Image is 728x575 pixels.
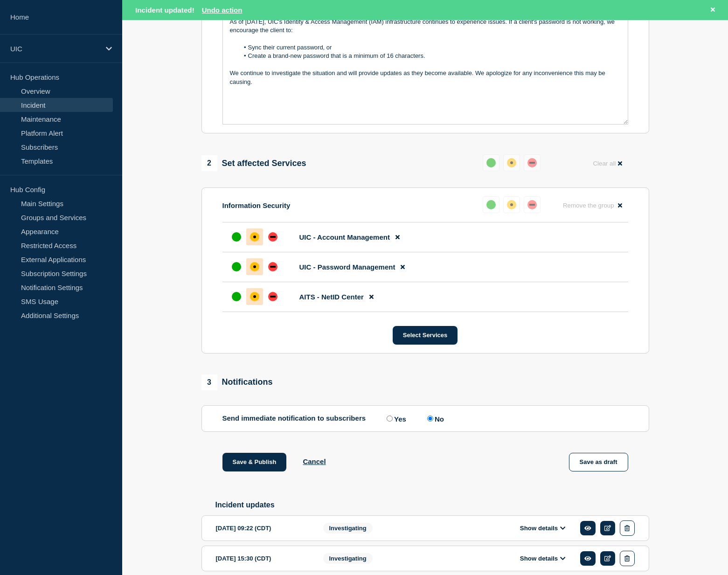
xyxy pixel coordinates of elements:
button: down [524,196,541,213]
button: up [483,196,499,213]
button: affected [503,196,520,213]
button: Clear all [587,154,628,173]
div: Notifications [201,374,273,390]
span: Investigating [323,553,373,564]
p: We continue to investigate the situation and will provide updates as they become available. We ap... [230,69,621,86]
span: AITS - NetID Center [299,293,364,301]
span: 3 [201,374,217,390]
p: Information Security [222,201,291,209]
label: Yes [384,414,406,423]
div: up [486,200,496,209]
button: up [483,154,499,171]
div: affected [250,262,259,271]
div: down [268,232,277,242]
div: affected [507,200,516,209]
li: Create a brand-new password that is a minimum of 16 characters. [239,52,621,60]
div: Message [223,12,628,124]
div: up [232,292,241,301]
div: [DATE] 15:30 (CDT) [216,551,309,566]
p: UIC [10,45,100,53]
button: affected [503,154,520,171]
div: down [527,158,537,167]
button: Select Services [393,326,458,345]
div: Send immediate notification to subscribers [222,414,628,423]
span: UIC - Password Management [299,263,395,271]
p: As of [DATE], UIC's Identity & Access Management (IAM) infrastructure continues to experience iss... [230,18,621,35]
input: No [427,416,433,422]
button: Show details [517,524,569,532]
div: up [232,262,241,271]
button: Save & Publish [222,453,287,471]
div: up [232,232,241,242]
div: down [527,200,537,209]
div: affected [250,292,259,301]
li: Sync their current password, or [239,43,621,52]
div: down [268,262,277,271]
div: down [268,292,277,301]
span: Remove the group [563,202,614,209]
input: Yes [387,416,393,422]
div: up [486,158,496,167]
span: 2 [201,155,217,171]
button: Cancel [303,457,326,465]
button: down [524,154,541,171]
button: Show details [517,554,569,562]
button: Undo action [202,6,243,14]
button: Save as draft [569,453,628,471]
div: [DATE] 09:22 (CDT) [216,520,309,536]
p: Send immediate notification to subscribers [222,414,366,423]
span: Incident updated! [135,6,194,14]
button: Remove the group [557,196,628,215]
div: Set affected Services [201,155,306,171]
label: No [425,414,444,423]
div: affected [250,232,259,242]
span: Investigating [323,523,373,533]
div: affected [507,158,516,167]
h2: Incident updates [215,501,649,509]
span: UIC - Account Management [299,233,390,241]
